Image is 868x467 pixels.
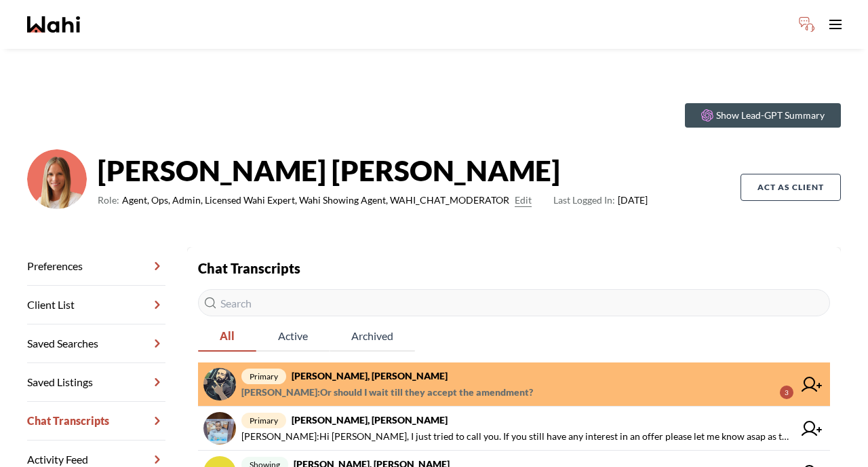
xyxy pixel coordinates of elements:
strong: [PERSON_NAME], [PERSON_NAME] [292,414,448,426]
a: Wahi homepage [27,16,80,33]
a: Saved Listings [27,363,165,402]
a: Preferences [27,247,165,286]
button: Toggle open navigation menu [822,11,849,38]
button: Active [256,322,330,352]
span: Last Logged In: [553,194,615,206]
a: Client List [27,286,165,324]
div: 3 [780,386,793,399]
span: [PERSON_NAME] : Or should I wait till they accept the amendment? [241,384,533,400]
a: primary[PERSON_NAME], [PERSON_NAME][PERSON_NAME]:Or should I wait till they accept the amendment?3 [198,362,830,407]
span: Active [256,322,330,350]
input: Search [198,289,830,316]
strong: Chat Transcripts [198,260,300,276]
p: Show Lead-GPT Summary [716,109,825,122]
a: primary[PERSON_NAME], [PERSON_NAME][PERSON_NAME]:Hi [PERSON_NAME], I just tried to call you. If y... [198,407,830,451]
button: Edit [515,192,532,208]
img: chat avatar [203,412,236,445]
span: [PERSON_NAME] : Hi [PERSON_NAME], I just tried to call you. If you still have any interest in an ... [241,428,793,445]
strong: [PERSON_NAME] [PERSON_NAME] [98,150,648,191]
strong: [PERSON_NAME], [PERSON_NAME] [292,370,448,381]
button: Show Lead-GPT Summary [685,103,841,128]
a: Chat Transcripts [27,402,165,441]
button: Archived [330,322,415,352]
button: Act as Client [741,174,841,201]
span: Role: [98,192,119,208]
span: Agent, Ops, Admin, Licensed Wahi Expert, Wahi Showing Agent, WAHI_CHAT_MODERATOR [122,192,509,208]
span: [DATE] [553,192,648,208]
span: Archived [330,322,415,350]
span: primary [241,413,286,428]
span: primary [241,369,286,384]
a: Saved Searches [27,324,165,363]
button: All [198,322,256,352]
img: chat avatar [203,368,236,400]
span: All [198,322,256,350]
img: 0f07b375cde2b3f9.png [27,149,87,209]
